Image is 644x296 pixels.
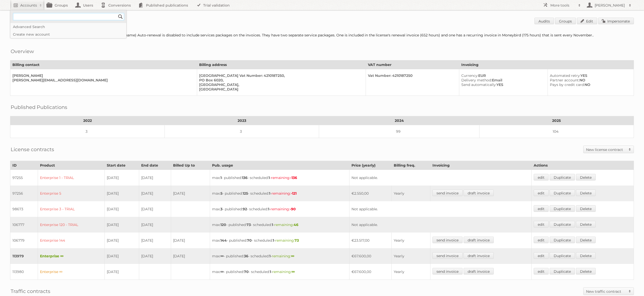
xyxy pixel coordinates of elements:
[105,170,139,186] td: [DATE]
[292,269,295,274] strong: ∞
[139,170,171,186] td: [DATE]
[220,222,226,227] strong: 120
[199,73,361,78] div: [GEOGRAPHIC_DATA] Vat Number: 4210187250,
[165,125,319,138] td: 3
[576,190,596,196] a: Delete
[11,146,54,153] h2: License contracts
[10,31,126,38] a: Create new account
[555,18,576,24] a: Groups
[220,254,224,258] strong: ∞
[464,252,494,259] a: draft invoice
[272,254,294,258] span: remaining:
[576,221,596,227] a: Delete
[576,205,596,212] a: Delete
[105,264,139,280] td: [DATE]
[349,217,531,233] td: Not applicable.
[593,3,626,8] h2: [PERSON_NAME]
[220,175,222,180] strong: 1
[291,254,294,258] strong: ∞
[479,116,634,125] th: 2025
[105,161,139,170] th: Start date
[117,13,124,20] input: Search
[432,190,463,196] a: send invoice
[10,201,38,217] td: 98673
[550,268,575,275] a: Duplicate
[584,288,634,295] a: New traffic contract
[586,147,626,152] h2: New license contract
[479,125,634,138] td: 104
[430,161,532,170] th: Invoicing
[220,207,222,211] strong: 3
[534,252,549,259] a: edit
[38,186,105,201] td: Enterprise 5
[139,201,171,217] td: [DATE]
[531,161,634,170] th: Actions
[11,103,67,111] h2: Published Publications
[550,3,576,8] h2: More tools
[432,268,463,275] a: send invoice
[349,170,531,186] td: Not applicable.
[268,207,269,211] strong: 1
[461,73,478,78] span: Currency:
[550,78,630,82] div: NO
[199,82,361,87] div: [GEOGRAPHIC_DATA],
[534,205,549,212] a: edit
[550,82,630,87] div: NO
[271,175,297,180] span: remaining:
[626,288,634,295] span: Toggle
[550,237,575,243] a: Duplicate
[10,60,197,69] th: Billing contact
[210,201,349,217] td: max: - published: - scheduled: -
[243,207,247,211] strong: 92
[550,78,579,82] span: Partner account:
[461,78,544,82] div: Email
[38,170,105,186] td: Enterprise 1 - TRIAL
[291,191,297,196] strong: -121
[349,233,392,248] td: €23.517,00
[550,205,575,212] a: Duplicate
[268,175,270,180] strong: 1
[210,248,349,264] td: max: - published: - scheduled: -
[38,161,105,170] th: Product
[576,252,596,259] a: Delete
[244,269,249,274] strong: 70
[139,248,171,264] td: [DATE]
[20,3,37,8] h2: Accounts
[349,248,392,264] td: €67.600,00
[550,174,575,180] a: Duplicate
[11,287,50,295] h2: Traffic contracts
[461,82,496,87] span: Send automatically:
[577,18,597,24] a: Edit
[349,186,392,201] td: €2.550,00
[550,221,575,227] a: Duplicate
[139,233,171,248] td: [DATE]
[10,161,38,170] th: ID
[271,207,296,211] span: remaining:
[459,60,634,69] th: Invoicing
[210,170,349,186] td: max: - published: - scheduled: -
[550,82,585,87] span: Pays by credit card:
[220,269,224,274] strong: ∞
[550,73,580,78] span: Automated retry:
[319,125,480,138] td: 99
[246,222,251,227] strong: 73
[38,248,105,264] td: Enterprise ∞
[295,238,299,243] strong: 73
[171,233,210,248] td: [DATE]
[220,191,222,196] strong: 5
[10,217,38,233] td: 106777
[349,161,392,170] th: Price (yearly)
[349,201,531,217] td: Not applicable.
[10,33,634,37] div: [Contact 106779] THIS IS TFG MEDIA (Need the same legal entity name) Auto-renewal is disabled to ...
[461,82,544,87] div: YES
[598,18,634,24] a: Impersonate
[392,233,430,248] td: Yearly
[197,60,366,69] th: Billing address
[275,238,299,243] span: remaining:
[244,254,248,258] strong: 36
[432,237,463,243] a: send invoice
[392,186,430,201] td: Yearly
[199,87,361,92] div: [GEOGRAPHIC_DATA]
[10,233,38,248] td: 106779
[464,237,494,243] a: draft invoice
